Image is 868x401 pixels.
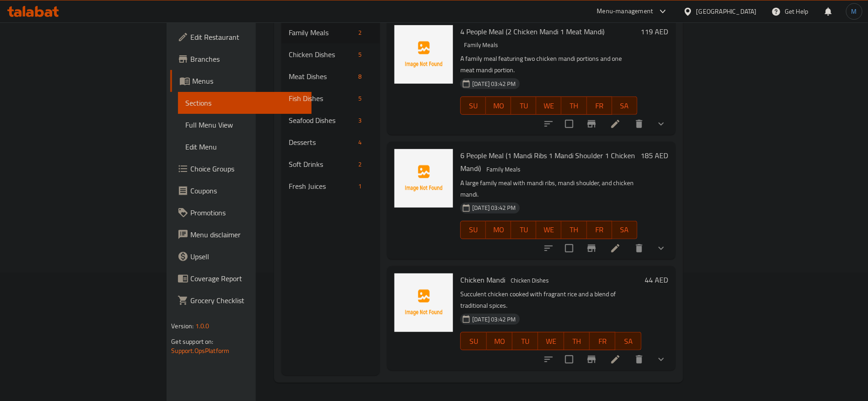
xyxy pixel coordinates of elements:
svg: Show Choices [656,118,667,129]
span: Family Meals [483,164,524,175]
button: delete [628,348,650,370]
button: WE [536,221,561,239]
button: show more [650,113,672,135]
div: Fish Dishes5 [281,87,380,109]
span: Edit Menu [185,141,304,152]
span: Coupons [190,185,304,196]
span: M [852,6,857,16]
span: Upsell [190,251,304,262]
a: Support.OpsPlatform [171,345,229,357]
span: Family Meals [460,40,501,50]
h6: 185 AED [641,149,669,162]
a: Choice Groups [170,158,312,180]
a: Coverage Report [170,267,312,289]
span: 6 People Meal (1 Mandi Ribs 1 Mandi Shoulder 1 Chicken Mandi) [460,149,635,175]
button: sort-choices [538,237,560,259]
div: Menu-management [597,6,653,17]
span: SU [464,335,483,348]
svg: Show Choices [656,354,667,365]
span: Seafood Dishes [289,115,355,126]
span: SA [616,223,634,236]
a: Full Menu View [178,114,312,136]
span: TU [515,223,533,236]
h6: 44 AED [645,273,669,286]
span: MO [491,335,509,348]
span: 4 People Meal (2 Chicken Mandi 1 Meat Mandi) [460,25,604,38]
svg: Show Choices [656,243,667,254]
a: Promotions [170,202,312,224]
span: TU [515,99,533,112]
button: FR [590,332,615,350]
span: Fresh Juices [289,181,355,192]
span: Sections [185,97,304,108]
span: SU [464,223,482,236]
span: [DATE] 03:42 PM [469,315,519,324]
button: Branch-specific-item [581,113,603,135]
div: Soft Drinks2 [281,153,380,175]
button: MO [487,332,512,350]
button: TU [511,96,536,115]
span: 8 [355,72,365,81]
span: FR [591,99,609,112]
span: MO [490,223,507,236]
span: 5 [355,94,365,103]
div: Desserts [289,137,355,148]
button: SA [612,96,637,115]
button: TH [564,332,590,350]
button: MO [486,96,511,115]
span: FR [591,223,609,236]
span: WE [542,335,560,348]
img: 4 People Meal (2 Chicken Mandi 1 Meat Mandi) [394,25,453,84]
span: Get support on: [171,336,213,348]
span: [DATE] 03:42 PM [469,80,519,88]
div: Chicken Dishes5 [281,43,380,65]
button: FR [587,96,612,115]
nav: Menu sections [281,18,380,201]
p: A large family meal with mandi ribs, mandi shoulder, and chicken mandi. [460,177,637,200]
span: Choice Groups [190,163,304,174]
span: Chicken Dishes [289,49,355,60]
span: TH [568,335,586,348]
a: Edit Menu [178,136,312,158]
div: items [355,27,365,38]
a: Edit Restaurant [170,26,312,48]
div: [GEOGRAPHIC_DATA] [696,6,757,16]
div: Meat Dishes8 [281,65,380,87]
p: A family meal featuring two chicken mandi portions and one meat mandi portion. [460,53,637,76]
button: WE [536,96,561,115]
div: items [355,115,365,126]
span: Select to update [560,114,579,134]
div: items [355,181,365,192]
span: TH [565,99,583,112]
div: items [355,137,365,148]
span: 5 [355,50,365,59]
button: FR [587,221,612,239]
div: Desserts4 [281,131,380,153]
span: Soft Drinks [289,159,355,170]
span: FR [593,335,612,348]
a: Edit menu item [610,118,621,129]
div: Fresh Juices1 [281,175,380,197]
span: Menus [192,75,304,86]
span: SU [464,99,482,112]
span: 2 [355,160,365,169]
span: 4 [355,138,365,147]
button: SU [460,96,486,115]
a: Edit menu item [610,243,621,254]
span: WE [540,99,558,112]
a: Sections [178,92,312,114]
span: Meat Dishes [289,71,355,82]
span: 2 [355,28,365,37]
span: Version: [171,320,194,332]
span: TU [516,335,534,348]
span: Fish Dishes [289,93,355,104]
button: sort-choices [538,348,560,370]
div: Family Meals2 [281,21,380,43]
div: items [355,159,365,170]
span: Family Meals [289,27,355,38]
